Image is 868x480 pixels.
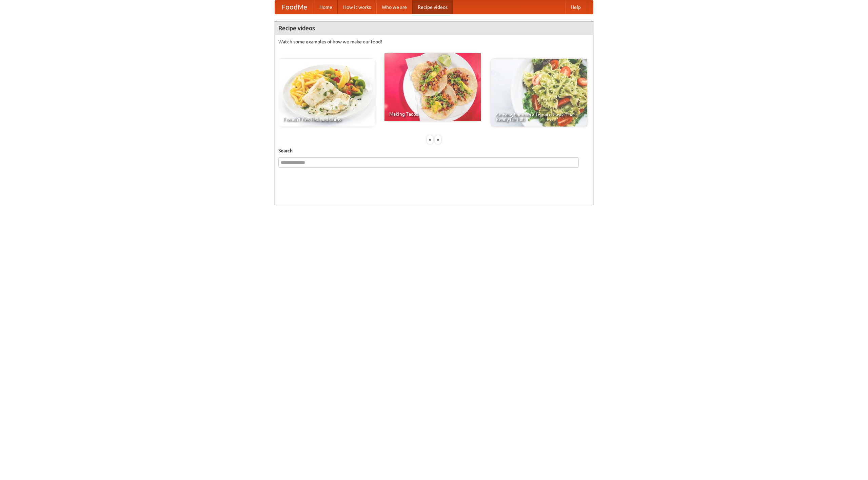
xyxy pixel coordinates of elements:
[376,0,412,14] a: Who we are
[278,147,590,154] h5: Search
[314,0,338,14] a: Home
[491,59,587,127] a: An Easy, Summery Tomato Pasta That's Ready for Fall
[275,21,593,35] h4: Recipe videos
[435,135,441,144] div: »
[389,112,476,116] span: Making Tacos
[384,53,481,121] a: Making Tacos
[496,112,583,122] span: An Easy, Summery Tomato Pasta That's Ready for Fall
[283,117,370,122] span: French Fries Fish and Chips
[427,135,433,144] div: «
[412,0,453,14] a: Recipe videos
[565,0,586,14] a: Help
[278,38,590,45] p: Watch some examples of how we make our food!
[278,59,375,127] a: French Fries Fish and Chips
[338,0,376,14] a: How it works
[275,0,314,14] a: FoodMe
